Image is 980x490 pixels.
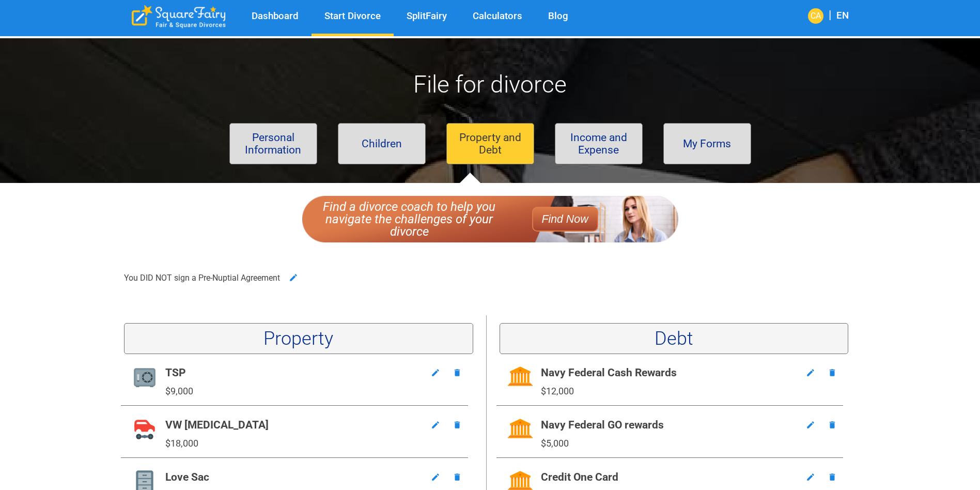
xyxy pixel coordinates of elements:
[119,47,861,96] div: File for divorce
[313,201,506,238] p: Find a divorce coach to help you navigate the challenges of your divorce
[541,385,677,397] div: $12,000
[338,123,426,164] button: Children
[808,8,823,24] div: CA
[663,123,751,164] button: My Forms
[532,207,598,232] button: Find Now
[394,10,460,22] a: SplitFairy
[555,123,643,164] button: Income and Expense
[460,10,535,22] a: Calculators
[124,323,473,354] div: Property
[446,123,534,164] button: Property and Debt
[165,365,193,380] div: TSP
[541,418,664,432] div: Navy Federal GO rewards
[111,260,861,315] div: You DID NOT sign a Pre-Nuptial Agreement
[165,418,269,432] div: VW [MEDICAL_DATA]
[165,470,209,484] div: Love Sac
[823,8,836,21] span: |
[132,5,226,28] div: SquareFairy Logo
[165,385,193,397] div: $9,000
[541,437,664,450] div: $5,000
[229,123,317,164] button: Personal Information
[312,10,394,22] a: Start Divorce
[541,470,618,484] div: Credit One Card
[165,437,269,450] div: $18,000
[239,10,312,22] a: Dashboard
[944,449,980,490] iframe: JSD widget
[500,323,848,354] div: Debt
[836,9,849,23] div: EN
[535,10,581,22] a: Blog
[541,365,677,380] div: Navy Federal Cash Rewards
